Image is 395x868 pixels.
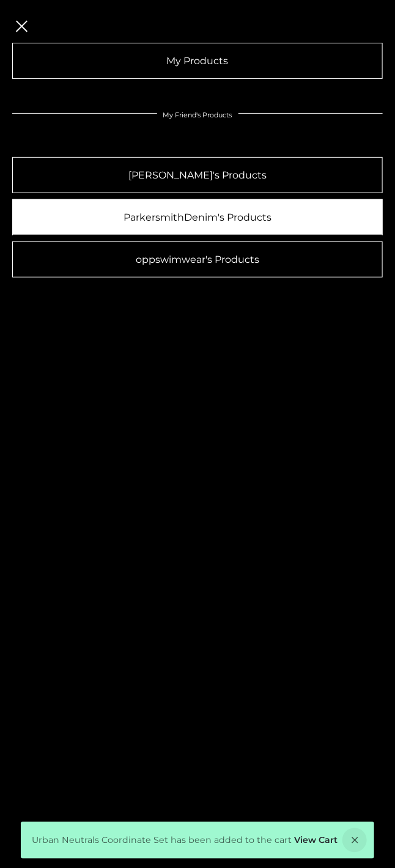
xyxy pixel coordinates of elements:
[157,111,238,119] span: My Friend's Products
[12,199,383,235] a: ParkersmithDenim's Products
[12,43,383,79] a: My Products
[12,157,383,193] a: [PERSON_NAME]'s Products
[21,822,374,859] div: Urban Neutrals Coordinate Set has been added to the cart
[12,241,383,278] a: oppswimwear's Products
[294,835,338,846] a: View Cart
